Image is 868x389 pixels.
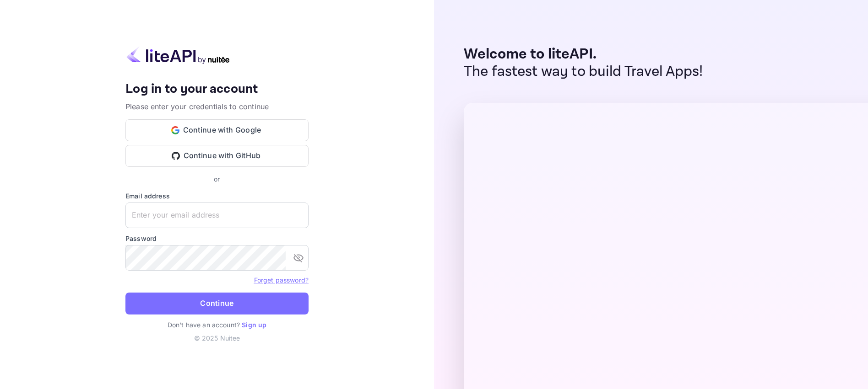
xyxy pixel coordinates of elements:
p: Don't have an account? [125,320,309,330]
a: Sign up [242,321,266,329]
img: liteapi [125,46,231,64]
button: toggle password visibility [289,249,308,267]
a: Forget password? [254,275,309,284]
p: The fastest way to build Travel Apps! [464,63,703,80]
input: Enter your email address [125,202,309,228]
p: or [214,174,220,184]
p: © 2025 Nuitee [125,333,309,343]
a: Forget password? [254,276,309,284]
p: Welcome to liteAPI. [464,46,703,63]
h4: Log in to your account [125,81,309,97]
label: Email address [125,191,309,201]
label: Password [125,234,309,243]
button: Continue with GitHub [125,145,309,167]
button: Continue [125,293,309,314]
p: Please enter your credentials to continue [125,101,309,112]
button: Continue with Google [125,119,309,141]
